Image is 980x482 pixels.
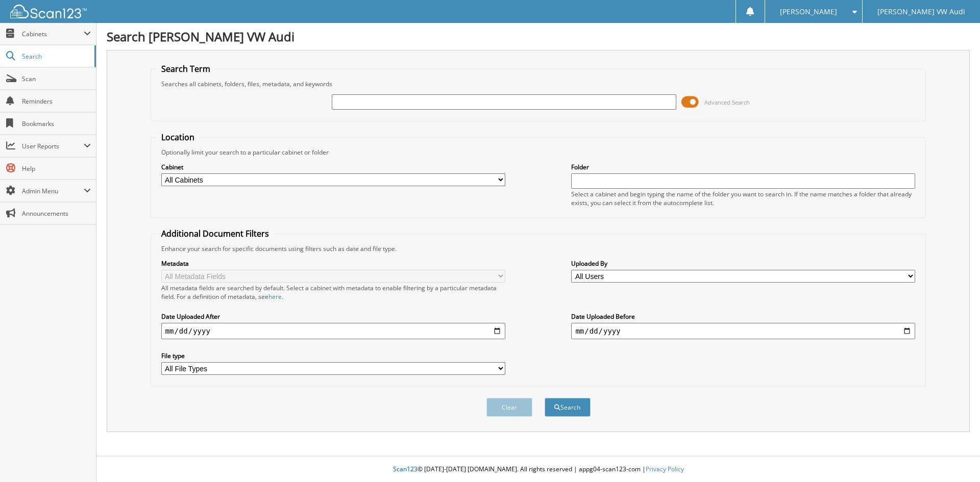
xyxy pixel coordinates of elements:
[22,97,91,106] span: Reminders
[393,465,418,473] span: Scan123
[22,52,89,61] span: Search
[161,284,505,301] div: All metadata fields are searched by default. Select a cabinet with metadata to enable filtering b...
[161,259,505,268] label: Metadata
[545,398,591,417] button: Search
[646,465,684,473] a: Privacy Policy
[571,190,915,207] div: Select a cabinet and begin typing the name of the folder you want to search in. If the name match...
[571,259,915,268] label: Uploaded By
[780,9,837,15] span: [PERSON_NAME]
[96,457,980,482] div: © [DATE]-[DATE] [DOMAIN_NAME]. All rights reserved | appg04-scan123-com |
[571,312,915,321] label: Date Uploaded Before
[156,80,921,88] div: Searches all cabinets, folders, files, metadata, and keywords
[161,351,505,360] label: File type
[161,312,505,321] label: Date Uploaded After
[161,163,505,171] label: Cabinet
[22,164,91,173] span: Help
[571,323,915,339] input: end
[22,30,84,38] span: Cabinets
[161,323,505,339] input: start
[22,209,91,218] span: Announcements
[877,9,965,15] span: [PERSON_NAME] VW Audi
[156,63,215,74] legend: Search Term
[156,244,921,253] div: Enhance your search for specific documents using filters such as date and file type.
[571,163,915,171] label: Folder
[22,142,84,150] span: User Reports
[486,398,532,417] button: Clear
[156,228,274,239] legend: Additional Document Filters
[156,148,921,157] div: Optionally limit your search to a particular cabinet or folder
[156,132,200,143] legend: Location
[107,28,970,45] h1: Search [PERSON_NAME] VW Audi
[22,74,91,83] span: Scan
[10,5,87,18] img: scan123-logo-white.svg
[704,98,750,106] span: Advanced Search
[268,292,282,301] a: here
[22,119,91,128] span: Bookmarks
[22,187,84,195] span: Admin Menu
